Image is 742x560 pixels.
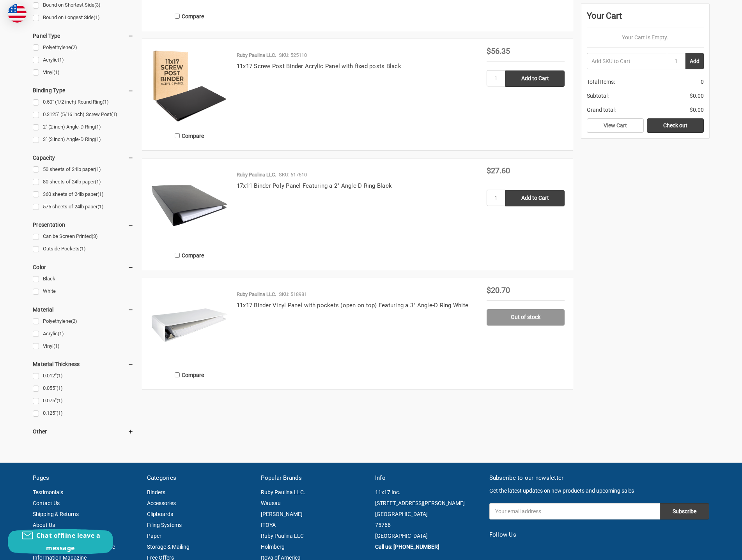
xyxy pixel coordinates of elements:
p: Ruby Paulina LLC. [237,171,276,179]
span: $27.60 [487,166,510,175]
a: 80 sheets of 24lb paper [33,177,134,187]
p: Get the latest updates on new products and upcoming sales [489,487,709,495]
span: (2) [71,44,77,50]
h5: Subscribe to our newsletter [489,474,709,483]
a: Accessories [147,500,176,506]
label: Compare [151,249,228,262]
a: 360 sheets of 24lb paper [33,189,134,200]
span: Grand total: [587,106,616,114]
a: Black [33,274,134,284]
p: SKU: 617610 [279,171,307,179]
a: Call us: [PHONE_NUMBER] [375,544,439,550]
input: Compare [175,14,180,19]
a: 0.125" [33,408,134,419]
p: SKU: 518981 [279,291,307,298]
a: Can be Screen Printed [33,231,134,242]
p: Ruby Paulina LLC. [237,291,276,298]
span: (1) [103,99,109,105]
a: 3" (3 inch) Angle-D Ring [33,134,134,145]
a: ITOYA [261,522,276,528]
a: Acrylic [33,329,134,339]
a: Out of stock [487,309,565,326]
a: Polyethylene [33,316,134,327]
a: [PERSON_NAME] [261,511,303,517]
a: Ruby Paulina LLC. [261,489,305,495]
span: (1) [95,124,101,130]
span: (1) [57,398,63,403]
input: Subscribe [660,503,709,519]
a: Wausau [261,500,281,506]
label: Compare [151,129,228,142]
a: 11x17 Screw Post Binder Acrylic Panel with fixed posts Black [237,63,401,70]
span: (1) [97,204,104,210]
span: (1) [97,191,104,197]
span: (1) [57,385,63,391]
input: Compare [175,372,180,377]
span: (1) [53,343,60,349]
a: 17x11 Binder Poly Panel Featuring a 2" Angle-D Ring Black [237,182,392,189]
a: 50 sheets of 24lb paper [33,164,134,175]
a: About Us [33,522,55,528]
h5: Follow Us [489,530,709,539]
h5: Material Thickness [33,359,134,369]
a: Shipping & Returns [33,511,79,517]
a: Storage & Mailing [147,544,189,550]
h5: Info [375,474,481,483]
span: (1) [95,179,101,185]
span: 0 [701,78,704,86]
span: (1) [95,136,101,142]
a: Outside Pockets [33,244,134,254]
h5: Other [33,427,134,436]
a: Check out [647,118,704,133]
span: (1) [57,373,63,379]
input: Compare [175,253,180,258]
span: Chat offline leave a message [36,531,100,552]
h5: Capacity [33,153,134,162]
a: Contact Us [33,500,60,506]
p: Your Cart Is Empty. [587,33,704,42]
a: Acrylic [33,55,134,65]
label: Compare [151,10,228,23]
div: Your Cart [587,9,704,28]
a: Bound on Longest Side [33,12,134,23]
span: Subtotal: [587,92,609,100]
button: Chat offline leave a message [8,529,113,554]
h5: Material [33,305,134,314]
a: Polyethylene [33,42,134,53]
input: Add to Cart [505,190,565,206]
label: Compare [151,368,228,381]
a: Paper [147,533,161,539]
a: 2" (2 inch) Angle-D Ring [33,122,134,132]
span: $0.00 [690,106,704,114]
input: Add to Cart [505,70,565,87]
span: (1) [95,166,101,172]
h5: Pages [33,474,139,483]
a: Binders [147,489,165,495]
span: (1) [94,14,100,20]
span: (1) [111,111,117,117]
img: 11x17 Screw Post Binder Acrylic Panel with fixed posts Black [151,47,228,125]
a: 0.075" [33,396,134,406]
a: Vinyl [33,341,134,352]
address: 11x17 Inc. [STREET_ADDRESS][PERSON_NAME] [GEOGRAPHIC_DATA] 75766 [GEOGRAPHIC_DATA] [375,487,481,541]
input: Compare [175,133,180,138]
a: 0.012" [33,371,134,381]
span: (3) [94,2,101,8]
span: (3) [92,233,98,239]
img: duty and tax information for United States [8,4,27,23]
span: Total Items: [587,78,615,86]
a: 0.055" [33,383,134,394]
p: SKU: 525110 [279,51,307,59]
a: View Cart [587,118,644,133]
p: Ruby Paulina LLC. [237,51,276,59]
a: Holmberg [261,544,285,550]
span: (2) [71,318,77,324]
span: $0.00 [690,92,704,100]
h5: Binding Type [33,86,134,95]
a: White [33,286,134,297]
a: 0.50" (1/2 inch) Round Ring [33,97,134,107]
a: 0.3125" (5/16 inch) Screw Post [33,109,134,120]
a: Vinyl [33,67,134,78]
a: 11x17 Binder Vinyl Panel with pockets (open on top) Featuring a 3" Angle-D Ring White [237,302,468,309]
